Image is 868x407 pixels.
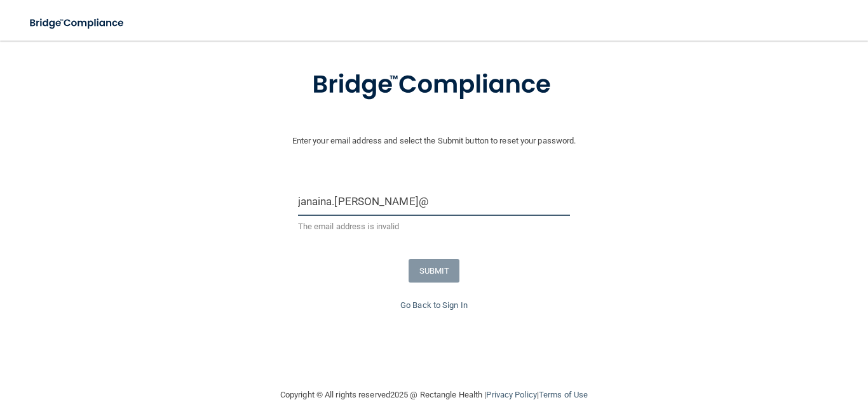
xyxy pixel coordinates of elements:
img: bridge_compliance_login_screen.278c3ca4.svg [19,10,136,36]
a: Go Back to Sign In [400,300,468,310]
img: bridge_compliance_login_screen.278c3ca4.svg [286,52,582,118]
button: SUBMIT [409,259,460,283]
a: Privacy Policy [486,390,536,399]
iframe: Drift Widget Chat Controller [647,317,853,368]
input: Email [298,187,571,216]
a: Terms of Use [539,390,588,399]
p: The email address is invalid [298,219,571,234]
